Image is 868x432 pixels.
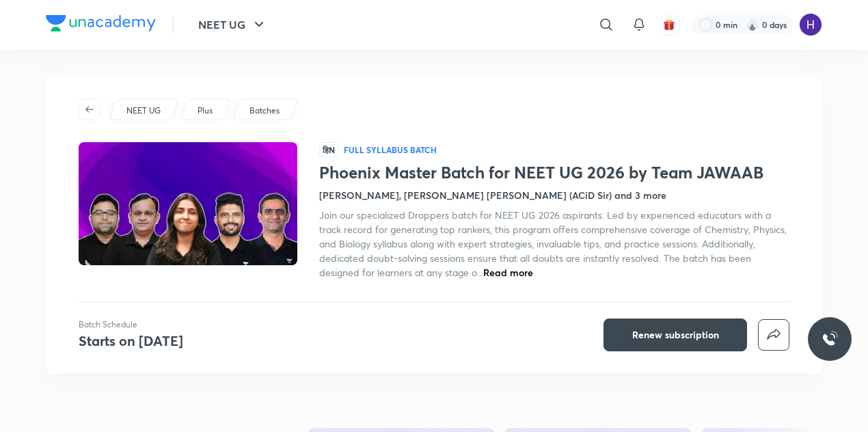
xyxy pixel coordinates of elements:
[77,141,299,267] img: Thumbnail
[79,319,183,331] p: Batch Schedule
[79,332,183,350] h4: Starts on [DATE]
[190,11,275,38] button: NEET UG
[195,105,215,117] a: Plus
[822,331,838,347] img: ttu
[46,15,156,35] a: Company Logo
[319,163,789,183] h1: Phoenix Master Batch for NEET UG 2026 by Team JAWAAB
[483,266,533,279] span: Read more
[658,14,680,36] button: avatar
[46,15,156,31] img: Company Logo
[126,105,161,117] p: NEET UG
[319,142,338,157] span: हिN
[319,188,666,202] h4: [PERSON_NAME], [PERSON_NAME] [PERSON_NAME] (ACiD Sir) and 3 more
[799,13,822,36] img: Hitesh Maheshwari
[603,319,747,351] button: Renew subscription
[319,208,787,279] span: Join our specialized Droppers batch for NEET UG 2026 aspirants. Led by experienced educators with...
[198,105,213,117] p: Plus
[247,105,282,117] a: Batches
[124,105,163,117] a: NEET UG
[663,18,675,31] img: avatar
[344,144,437,155] p: Full Syllabus Batch
[249,105,280,117] p: Batches
[746,18,759,31] img: streak
[632,328,719,342] span: Renew subscription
